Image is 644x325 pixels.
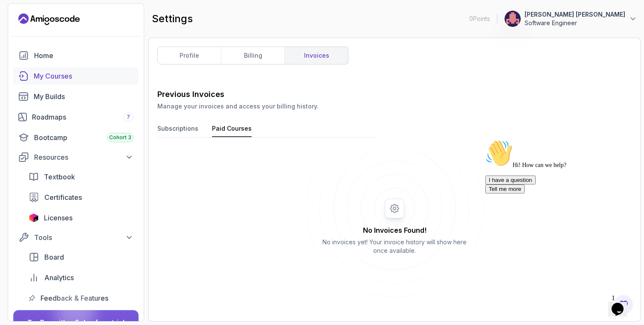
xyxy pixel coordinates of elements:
p: Manage your invoices and access your billing history. [157,102,632,111]
button: user profile image[PERSON_NAME] [PERSON_NAME]Software Engineer [504,10,637,27]
a: profile [158,47,221,64]
a: certificates [23,189,139,206]
span: Hi! How can we help? [3,26,84,32]
a: analytics [23,269,139,286]
a: textbook [23,168,139,185]
img: jetbrains icon [29,214,39,222]
span: Certificates [44,192,82,202]
a: builds [13,88,139,105]
button: I have a question [3,39,54,48]
span: Board [44,252,64,262]
span: Textbook [44,172,75,182]
a: courses [13,67,139,85]
a: bootcamp [13,129,139,146]
span: Cohort 3 [109,134,131,141]
a: feedback [23,290,139,307]
button: Tools [13,230,139,245]
h3: Previous Invoices [157,88,632,100]
a: licenses [23,209,139,226]
div: My Builds [34,91,133,102]
iframe: chat widget [482,136,635,287]
iframe: chat widget [608,291,635,316]
div: Home [34,50,133,61]
span: Analytics [44,272,74,283]
a: board [23,249,139,266]
h2: settings [152,12,193,26]
div: Bootcamp [34,132,133,143]
button: Subscriptions [157,124,198,137]
a: roadmaps [13,108,139,126]
p: [PERSON_NAME] [PERSON_NAME] [525,10,625,19]
span: Licenses [44,213,73,223]
p: 0 Points [469,15,490,23]
img: :wave: [3,3,31,31]
a: home [13,47,139,64]
div: Resources [34,152,133,162]
span: Feedback & Features [41,293,108,303]
button: Tell me more [3,48,43,57]
div: 👋Hi! How can we help?I have a questionTell me more [3,3,157,57]
a: billing [221,47,284,64]
img: user profile image [505,11,521,27]
div: Tools [34,232,133,243]
button: Paid Courses [212,124,252,137]
button: Resources [13,149,139,165]
p: Software Engineer [525,19,625,27]
p: No invoices yet! Your invoice history will show here once available. [316,238,473,255]
div: Roadmaps [32,112,133,122]
a: invoices [284,47,348,64]
h2: No Invoices Found! [316,225,473,235]
span: 7 [127,114,130,120]
a: Landing page [18,12,80,26]
div: My Courses [34,71,133,81]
